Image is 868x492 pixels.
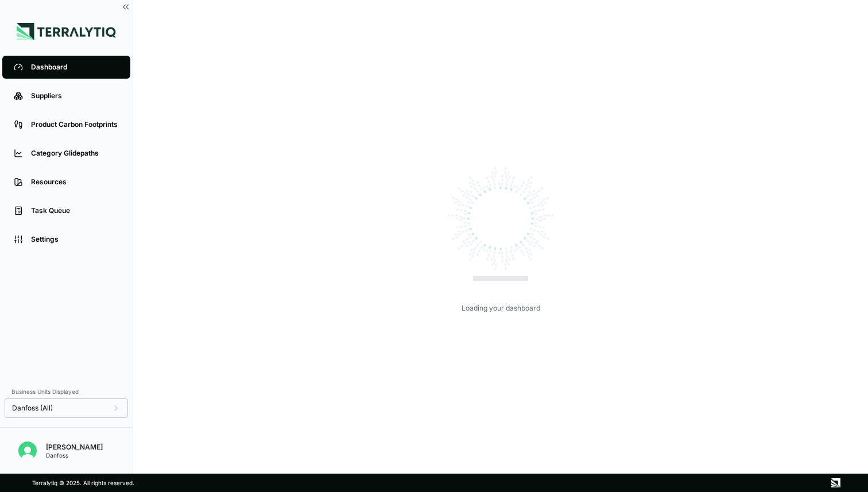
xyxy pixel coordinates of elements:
[12,404,53,413] span: Danfoss (All)
[462,304,540,313] div: Loading your dashboard
[31,149,119,158] div: Category Glidepaths
[443,161,558,276] img: Loading
[31,206,119,215] div: Task Queue
[31,91,119,100] div: Suppliers
[14,437,41,464] button: Open user button
[46,443,103,452] div: [PERSON_NAME]
[31,63,119,72] div: Dashboard
[5,385,128,398] div: Business Units Displayed
[18,441,37,460] img: Nitin Shetty
[31,235,119,244] div: Settings
[31,120,119,129] div: Product Carbon Footprints
[31,177,119,187] div: Resources
[17,23,116,40] img: Logo
[46,452,103,459] div: Danfoss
